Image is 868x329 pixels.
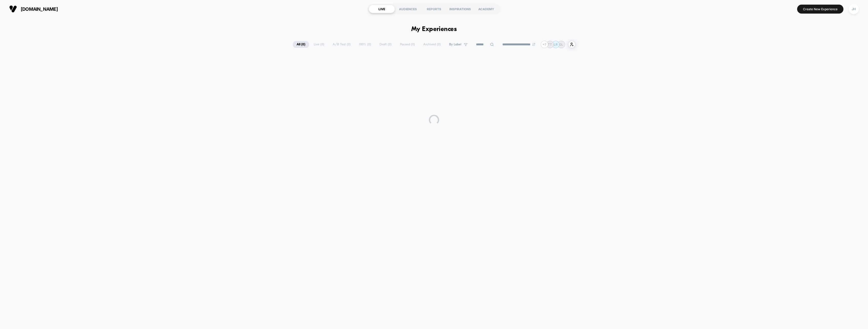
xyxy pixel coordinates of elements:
button: [DOMAIN_NAME] [8,5,59,13]
img: end [532,43,535,46]
p: TT [548,43,552,46]
img: Visually logo [9,5,17,13]
div: REPORTS [421,5,447,13]
span: All ( 0 ) [293,41,309,48]
span: [DOMAIN_NAME] [21,6,58,12]
h1: My Experiences [411,26,457,33]
p: LR [554,43,558,46]
div: ACADEMY [473,5,499,13]
div: LIVE [369,5,395,13]
button: Create New Experience [797,5,843,14]
button: JH [847,4,860,14]
p: GL [559,43,563,46]
div: + 7 [541,41,548,48]
span: By Label [449,43,461,46]
div: AUDIENCES [395,5,421,13]
div: INSPIRATIONS [447,5,473,13]
div: JH [849,4,859,14]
